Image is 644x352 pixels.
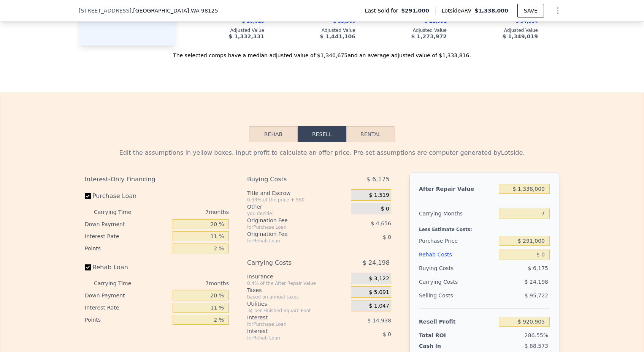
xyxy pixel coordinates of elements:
span: Last Sold for [365,7,401,14]
div: 7 months [146,277,229,289]
span: $ 0 [383,234,391,240]
div: The selected comps have a median adjusted value of $1,340,675 and an average adjusted value of $1... [79,46,565,59]
label: Purchase Loan [85,189,170,203]
div: Adjusted Value [276,27,355,33]
div: Down Payment [85,218,170,230]
span: [STREET_ADDRESS] [79,7,132,14]
div: Interest [247,314,332,321]
div: for Purchase Loan [247,321,332,327]
div: Utilities [247,300,348,308]
div: Buying Costs [247,173,332,186]
span: $ 6,175 [528,265,548,271]
span: $ 1,332,331 [229,33,264,39]
span: $ 1,349,019 [503,33,538,39]
div: 3¢ per Finished Square Foot [247,308,348,314]
span: , [GEOGRAPHIC_DATA] [132,7,218,14]
div: Points [85,242,170,255]
div: Carrying Costs [247,256,332,270]
span: $ 88,573 [525,343,548,349]
span: $ 24,198 [525,279,548,285]
div: Interest [247,327,332,335]
button: Rehab [249,126,298,142]
div: Carrying Time [94,206,143,218]
div: Adjusted Value [185,27,264,33]
span: $ 0 [381,206,389,212]
div: Adjusted Value [368,27,447,33]
div: Resell Profit [419,315,496,328]
div: Origination Fee [247,217,332,224]
span: $ 1,273,972 [411,33,447,39]
div: Total ROI [419,332,466,339]
div: Buying Costs [419,261,496,275]
span: $291,000 [401,7,429,14]
div: Interest Rate [85,230,170,242]
div: Carrying Time [94,277,143,289]
span: $ 6,175 [366,173,390,186]
div: 0.4% of the After Repair Value [247,280,348,286]
div: Carrying Costs [419,275,466,289]
span: $ 4,656 [371,220,391,226]
div: for Rehab Loan [247,335,332,341]
div: Purchase Price [419,234,496,248]
div: you decide! [247,211,348,217]
button: Rental [346,126,395,142]
div: Interest Rate [85,302,170,314]
div: for Purchase Loan [247,224,332,230]
span: $ 3,122 [369,275,389,282]
div: 7 months [146,206,229,218]
div: Less Estimate Costs: [419,220,550,234]
span: $1,338,000 [474,8,508,14]
input: Purchase Loan [85,193,91,199]
label: Rehab Loan [85,261,170,274]
div: for Rehab Loan [247,238,332,244]
div: Adjusted Value [459,27,538,33]
div: based on annual taxes [247,294,348,300]
span: $ 14,938 [368,317,391,324]
div: Down Payment [85,289,170,302]
span: $ 1,519 [369,192,389,199]
span: $ 95,722 [525,292,548,299]
button: SAVE [517,4,544,17]
div: Adjusted Value [550,27,629,33]
div: Cash In [419,342,466,350]
span: $ 0 [383,331,391,337]
div: Interest-Only Financing [85,173,229,186]
div: Taxes [247,286,348,294]
span: $ 1,047 [369,303,389,310]
div: Other [247,203,348,211]
div: Points [85,314,170,326]
button: Show Options [550,3,565,18]
div: Edit the assumptions in yellow boxes. Input profit to calculate an offer price. Pre-set assumptio... [85,148,559,157]
span: $ 1,441,106 [320,33,355,39]
button: Resell [298,126,346,142]
div: After Repair Value [419,182,496,196]
div: Title and Escrow [247,189,348,197]
div: Insurance [247,273,348,280]
div: 0.33% of the price + 550 [247,197,348,203]
div: Carrying Months [419,207,496,220]
div: Selling Costs [419,289,496,302]
input: Rehab Loan [85,264,91,270]
span: 286.55% [525,332,548,338]
div: Rehab Costs [419,248,496,261]
div: Origination Fee [247,230,332,238]
span: , WA 98125 [189,8,218,14]
span: Lotside ARV [442,7,474,14]
span: $ 5,091 [369,289,389,296]
span: $ 24,198 [363,256,390,270]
